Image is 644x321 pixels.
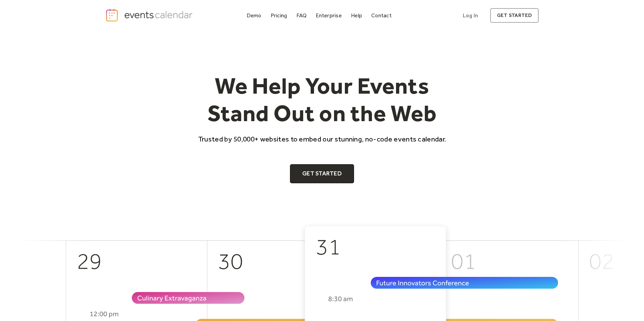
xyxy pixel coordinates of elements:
[456,8,485,23] a: Log In
[296,14,307,17] div: FAQ
[313,11,344,20] a: Enterprise
[371,14,392,17] div: Contact
[271,14,287,17] div: Pricing
[316,14,341,17] div: Enterprise
[351,14,362,17] div: Help
[192,72,452,127] h1: We Help Your Events Stand Out on the Web
[192,134,452,144] p: Trusted by 50,000+ websites to embed our stunning, no-code events calendar.
[290,164,354,183] a: Get Started
[490,8,539,23] a: get started
[348,11,365,20] a: Help
[294,11,310,20] a: FAQ
[244,11,264,20] a: Demo
[105,8,195,22] a: home
[268,11,290,20] a: Pricing
[247,14,262,17] div: Demo
[369,11,394,20] a: Contact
